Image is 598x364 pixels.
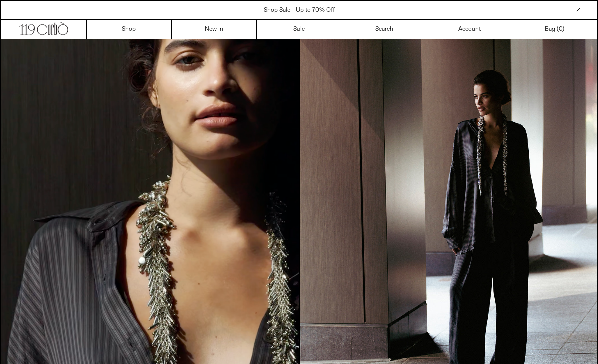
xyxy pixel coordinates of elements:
[87,20,172,39] a: Shop
[559,25,562,33] span: 0
[427,20,512,39] a: Account
[342,20,427,39] a: Search
[257,20,342,39] a: Sale
[512,20,597,39] a: Bag ()
[559,25,564,34] span: )
[172,20,257,39] a: New In
[264,6,335,14] a: Shop Sale - Up to 70% Off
